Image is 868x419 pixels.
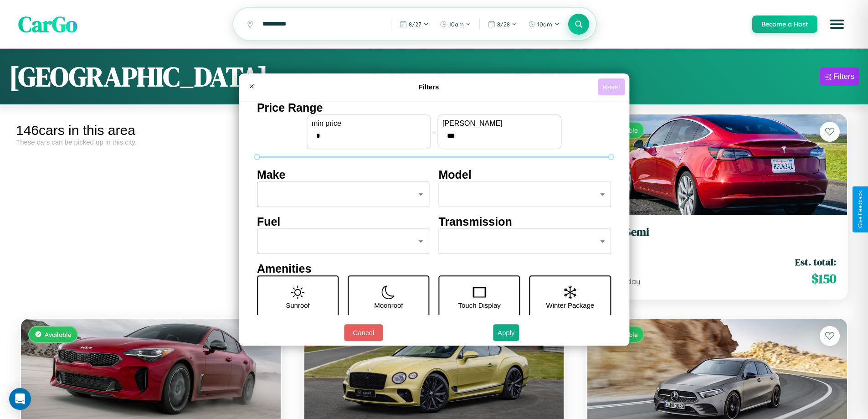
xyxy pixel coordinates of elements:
[439,168,611,181] h4: Model
[442,119,556,128] label: [PERSON_NAME]
[537,21,552,28] span: 10am
[621,277,640,286] span: / day
[16,138,286,146] div: These cars can be picked up in this city.
[598,78,625,95] button: Reset
[257,215,430,228] h4: Fuel
[824,11,850,37] button: Open menu
[524,17,564,31] button: 10am
[497,21,510,28] span: 8 / 28
[598,226,836,239] h3: Tesla Semi
[833,72,854,81] div: Filters
[257,101,611,114] h4: Price Range
[9,388,31,410] div: Open Intercom Messenger
[286,299,310,311] p: Sunroof
[435,17,476,31] button: 10am
[812,269,836,288] span: $ 150
[546,299,595,311] p: Winter Package
[598,226,836,248] a: Tesla Semi2014
[857,191,863,228] div: Give Feedback
[433,125,435,138] p: -
[449,21,464,28] span: 10am
[483,17,522,31] button: 8/28
[257,168,430,181] h4: Make
[458,299,500,311] p: Touch Display
[260,83,598,91] h4: Filters
[257,262,611,275] h4: Amenities
[795,255,836,269] span: Est. total:
[45,331,72,338] span: Available
[395,17,433,31] button: 8/27
[493,324,519,341] button: Apply
[752,16,817,33] button: Become a Host
[18,9,77,39] span: CarGo
[344,324,383,341] button: Cancel
[820,67,859,86] button: Filters
[439,215,611,228] h4: Transmission
[374,299,403,311] p: Moonroof
[409,21,421,28] span: 8 / 27
[16,123,286,138] div: 146 cars in this area
[312,119,426,128] label: min price
[9,58,268,95] h1: [GEOGRAPHIC_DATA]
